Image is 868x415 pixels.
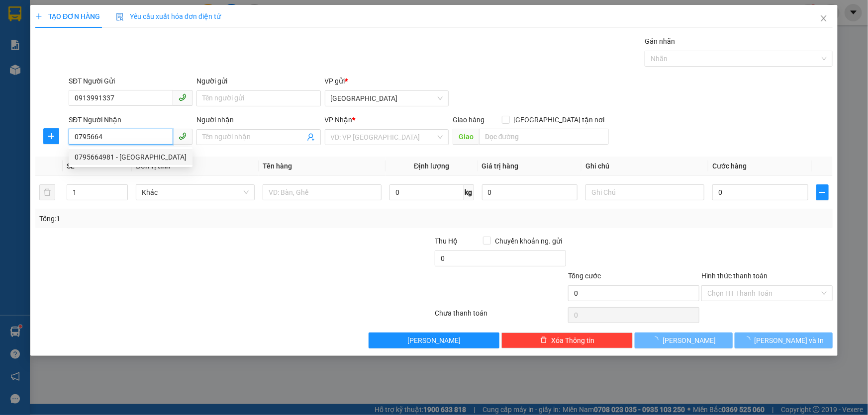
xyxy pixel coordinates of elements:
[325,116,353,124] span: VP Nhận
[325,76,449,86] div: VP gửi
[35,13,42,20] span: plus
[179,132,187,140] span: phone
[585,184,704,200] input: Ghi Chú
[116,12,221,20] span: Yêu cầu xuất hóa đơn điện tử
[820,14,828,22] span: close
[39,213,335,224] div: Tổng: 1
[263,184,382,200] input: VD: Bàn, Ghế
[735,332,833,348] button: [PERSON_NAME] và In
[712,162,747,170] span: Cước hàng
[67,162,75,170] span: SL
[331,91,443,106] span: ĐẮK LẮK
[701,272,768,280] label: Hình thức thanh toán
[501,332,633,348] button: deleteXóa Thông tin
[581,157,708,176] th: Ghi chú
[652,336,663,343] span: loading
[482,162,519,170] span: Giá trị hàng
[744,336,755,343] span: loading
[479,129,609,145] input: Dọc đường
[453,116,484,124] span: Giao hàng
[75,152,187,163] div: 0795664981 - [GEOGRAPHIC_DATA]
[435,237,458,245] span: Thu Hộ
[69,76,193,86] div: SĐT Người Gửi
[663,335,716,346] span: [PERSON_NAME]
[369,332,500,348] button: [PERSON_NAME]
[35,12,100,20] span: TẠO ĐƠN HÀNG
[551,335,594,346] span: Xóa Thông tin
[69,149,193,165] div: 0795664981 - Minh Hảo
[179,93,187,101] span: phone
[307,133,315,141] span: user-add
[645,37,675,45] label: Gán nhãn
[116,13,124,21] img: icon
[816,184,829,200] button: plus
[43,128,59,144] button: plus
[491,236,566,247] span: Chuyển khoản ng. gửi
[39,184,55,200] button: delete
[453,129,479,145] span: Giao
[142,185,249,200] span: Khác
[635,332,733,348] button: [PERSON_NAME]
[540,336,547,344] span: delete
[434,308,568,325] div: Chưa thanh toán
[414,162,449,170] span: Định lượng
[510,114,609,125] span: [GEOGRAPHIC_DATA] tận nơi
[817,188,828,196] span: plus
[407,335,461,346] span: [PERSON_NAME]
[196,114,320,125] div: Người nhận
[755,335,824,346] span: [PERSON_NAME] và In
[196,76,320,86] div: Người gửi
[69,114,193,125] div: SĐT Người Nhận
[810,5,838,33] button: Close
[464,184,474,200] span: kg
[482,184,578,200] input: 0
[568,272,601,280] span: Tổng cước
[44,132,59,140] span: plus
[263,162,292,170] span: Tên hàng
